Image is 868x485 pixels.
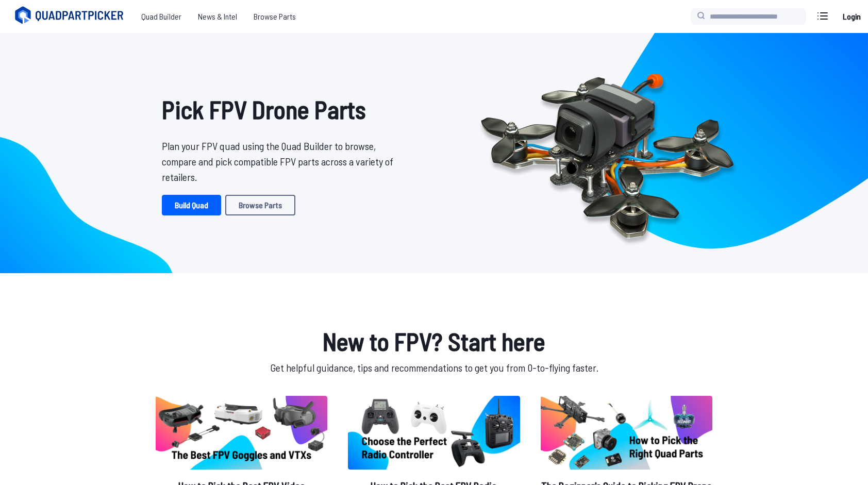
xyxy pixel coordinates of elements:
[162,195,221,215] a: Build Quad
[162,138,401,185] p: Plan your FPV quad using the Quad Builder to browse, compare and pick compatible FPV parts across...
[154,323,714,360] h1: New to FPV? Start here
[348,396,520,470] img: image of post
[162,91,401,128] h1: Pick FPV Drone Parts
[156,396,327,470] img: image of post
[839,6,864,27] a: Login
[245,6,304,27] a: Browse Parts
[190,6,245,27] a: News & Intel
[154,360,714,375] p: Get helpful guidance, tips and recommendations to get you from 0-to-flying faster.
[133,6,190,27] a: Quad Builder
[541,396,712,470] img: image of post
[225,195,295,215] a: Browse Parts
[459,50,756,256] img: Quadcopter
